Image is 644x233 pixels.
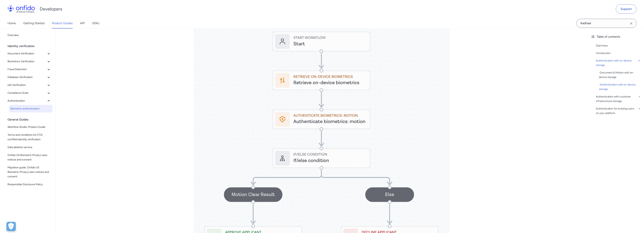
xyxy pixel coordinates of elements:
a: Home [8,18,16,28]
a: Getting Started [23,18,44,28]
a: Migration guide: Onfido US Biometric Privacy Laws notices and consent [6,164,52,180]
a: Introduction [596,51,641,55]
button: Authentication [6,97,52,105]
button: Biometrics Verification [6,58,52,65]
a: -Authentication with on-device storage [599,82,641,91]
div: Cookie Preferences [6,222,16,231]
a: Data deletion service [6,144,52,151]
a: API [80,18,85,28]
img: Onfido Logo [8,5,35,13]
span: Data deletion service [8,145,51,150]
span: Biometrics Verification [8,59,46,64]
div: - Document & Motion with on-device storage [599,70,641,79]
div: - Authentication with on-device storage [599,82,641,91]
a: Support [616,4,636,14]
span: Document Verification [8,51,46,56]
span: Responsible Disclosure Policy [8,182,51,187]
div: Table of contents [591,34,641,39]
a: Overview [6,31,52,39]
a: Authentication with on-device storage [596,58,641,67]
span: Migration guide: Onfido US Biometric Privacy Laws notices and consent [8,165,51,179]
button: Database Verification [6,73,52,81]
a: Authentication with customer infrastructure storage [596,94,641,103]
span: Compliance Suite [8,91,46,95]
span: eID Verification [8,83,46,87]
span: Database Verification [8,75,46,79]
a: Product Guides [52,18,73,28]
a: Authentication for existing users on your platform [596,106,641,115]
a: Workflow Studio: Product Guide [6,123,52,131]
a: Start here [596,43,641,48]
a: Onfido US Biometric Privacy Laws notices and consent [6,151,52,163]
button: Document Verification [6,50,52,57]
a: -Document & Motion with on-device storage [599,70,641,79]
span: Authentication [8,99,46,103]
input: Onfido search input field [576,19,636,28]
a: SDKs [92,18,99,28]
h1: Developers [40,6,62,12]
span: Overview [8,33,51,37]
button: Open Preferences [6,222,16,231]
span: Onfido US Biometric Privacy Laws notices and consent [8,153,51,162]
span: Terms and conditions for ETSI certified identity verification [8,133,51,142]
button: Fraud Detection [6,66,52,73]
a: Responsible Disclosure Policy [6,181,52,188]
div: General Guides [8,116,54,123]
a: Biometric authentication [9,105,52,112]
svg: Clear search field button [629,21,633,26]
span: Fraud Detection [8,67,46,72]
div: Identity verification [8,42,54,50]
span: Workflow Studio: Product Guide [8,125,51,129]
a: Terms and conditions for ETSI certified identity verification [6,131,52,143]
button: eID Verification [6,81,52,89]
button: Compliance Suite [6,89,52,97]
span: Biometric authentication [11,106,51,111]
